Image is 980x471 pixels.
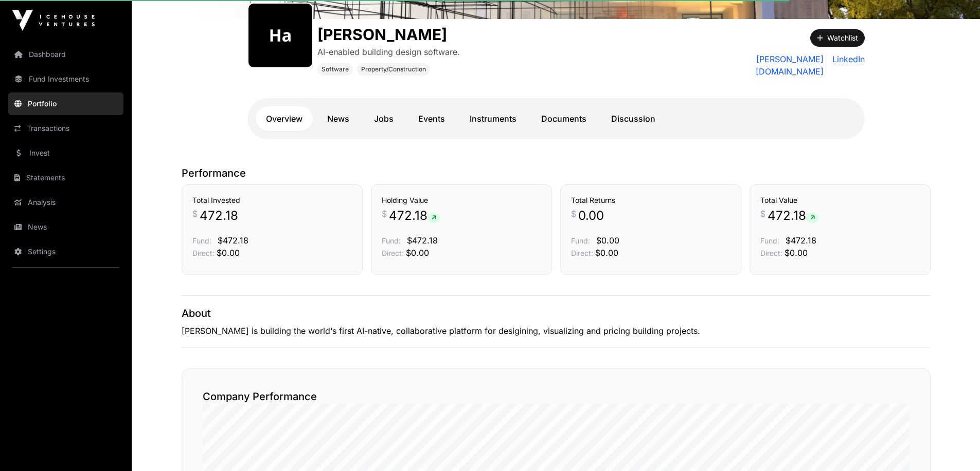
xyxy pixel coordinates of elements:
[459,106,527,131] a: Instruments
[182,306,931,321] p: About
[8,166,123,189] a: Statements
[760,195,920,205] h3: Total Value
[317,25,460,44] h1: [PERSON_NAME]
[760,208,765,220] span: $
[8,117,123,140] a: Transactions
[317,46,460,58] p: AI-enabled building design software.
[382,249,404,257] span: Direct:
[694,53,824,78] a: [PERSON_NAME][DOMAIN_NAME]
[810,29,865,47] button: Watchlist
[408,106,455,131] a: Events
[760,236,779,245] span: Fund:
[531,106,597,131] a: Documents
[571,195,730,205] h3: Total Returns
[8,92,123,115] a: Portfolio
[192,208,198,220] span: $
[192,195,352,205] h3: Total Invested
[203,389,910,404] h2: Company Performance
[571,236,590,245] span: Fund:
[8,240,123,263] a: Settings
[785,248,808,258] span: $0.00
[182,166,931,180] p: Performance
[601,106,666,131] a: Discussion
[382,236,401,245] span: Fund:
[596,235,619,246] span: $0.00
[8,43,123,66] a: Dashboard
[382,195,541,205] h3: Holding Value
[8,142,123,164] a: Invest
[571,208,576,220] span: $
[578,208,604,224] span: 0.00
[182,325,931,337] p: [PERSON_NAME] is building the world‘s first AI-native, collaborative platform for desigining, vis...
[253,8,308,63] img: harth430.png
[322,65,349,73] span: Software
[192,236,211,245] span: Fund:
[256,106,857,131] nav: Tabs
[571,249,593,257] span: Direct:
[929,422,980,471] iframe: Chat Widget
[407,235,438,246] span: $472.18
[256,106,313,131] a: Overview
[364,106,404,131] a: Jobs
[382,208,387,220] span: $
[595,248,618,258] span: $0.00
[768,208,819,224] span: 472.18
[218,235,248,246] span: $472.18
[389,208,440,224] span: 472.18
[8,68,123,90] a: Fund Investments
[217,248,240,258] span: $0.00
[200,208,238,224] span: 472.18
[786,235,816,246] span: $472.18
[12,10,95,31] img: Icehouse Ventures Logo
[192,249,215,257] span: Direct:
[406,248,429,258] span: $0.00
[8,191,123,214] a: Analysis
[317,106,360,131] a: News
[361,65,426,73] span: Property/Construction
[8,216,123,238] a: News
[760,249,782,257] span: Direct:
[828,53,865,78] a: LinkedIn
